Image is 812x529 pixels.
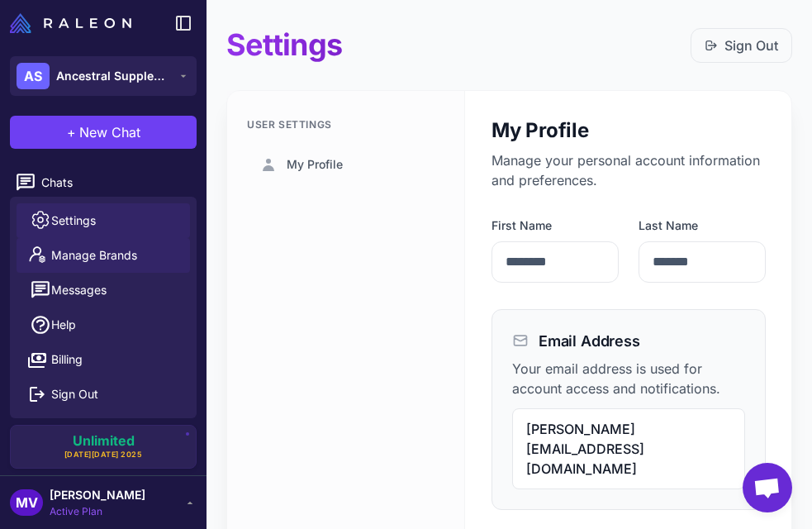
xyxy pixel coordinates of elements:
[512,359,745,398] p: Your email address is used for account access and notifications.
[73,434,135,447] span: Unlimited
[10,489,43,516] div: MV
[247,145,444,183] a: My Profile
[17,273,190,307] button: Messages
[51,385,98,403] span: Sign Out
[79,122,140,142] span: New Chat
[743,463,792,512] div: Open chat
[10,13,131,33] img: Raleon Logo
[10,116,197,149] button: +New Chat
[287,155,343,174] span: My Profile
[50,486,145,504] span: [PERSON_NAME]
[10,13,138,33] a: Raleon Logo
[17,377,190,412] button: Sign Out
[7,165,200,200] a: Chats
[226,26,342,64] h1: Settings
[51,350,83,369] span: Billing
[491,150,766,190] p: Manage your personal account information and preferences.
[639,217,766,235] label: Last Name
[67,122,76,142] span: +
[491,117,766,144] h2: My Profile
[51,246,137,264] span: Manage Brands
[491,217,619,235] label: First Name
[539,330,640,352] h3: Email Address
[17,63,50,89] div: AS
[51,212,96,230] span: Settings
[691,28,792,63] button: Sign Out
[41,174,187,192] span: Chats
[56,67,172,85] span: Ancestral Supplements
[51,316,76,334] span: Help
[64,449,143,460] span: [DATE][DATE] 2025
[51,281,107,299] span: Messages
[10,56,197,96] button: ASAncestral Supplements
[705,36,778,55] a: Sign Out
[50,504,145,519] span: Active Plan
[526,421,644,477] span: [PERSON_NAME][EMAIL_ADDRESS][DOMAIN_NAME]
[17,307,190,342] a: Help
[247,117,444,132] div: User Settings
